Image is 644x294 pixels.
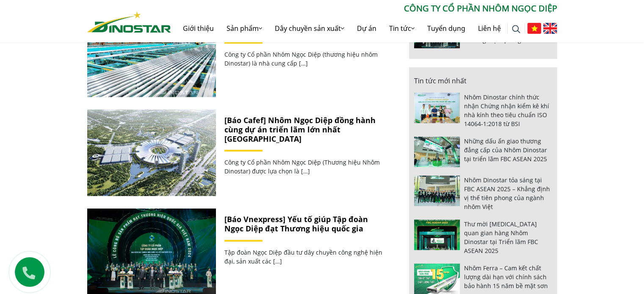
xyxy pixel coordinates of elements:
[220,15,268,42] a: Sản phẩm
[414,264,460,294] img: Nhôm Ferra – Cam kết chất lượng dài hạn với chính sách bảo hành 15 năm bề mặt sơn
[351,15,383,42] a: Dự án
[414,176,460,206] img: Nhôm Dinostar tỏa sáng tại FBC ASEAN 2025 – Khẳng định vị thế tiên phong của ngành nhôm Việt
[87,11,216,97] img: [Báo VnExpress] Nhôm Ngọc Diệp đồng hành cùng dự án triển lãm quy mô 90 ha
[464,93,549,128] a: Nhôm Dinostar chính thức nhận Chứng nhận kiểm kê khí nhà kính theo tiêu chuẩn ISO 14064-1:2018 từ...
[87,110,216,196] img: [Báo Cafef] Nhôm Ngọc Diệp đồng hành cùng dự án triển lãm lớn nhất Đông Nam Á
[414,137,460,167] img: Những dấu ấn giao thương đẳng cấp của Nhôm Dinostar tại triển lãm FBC ASEAN 2025
[87,11,171,33] img: Nhôm Dinostar
[171,2,557,15] p: CÔNG TY CỔ PHẦN NHÔM NGỌC DIỆP
[464,137,547,163] a: Những dấu ấn giao thương đẳng cấp của Nhôm Dinostar tại triển lãm FBC ASEAN 2025
[543,23,557,34] img: English
[464,220,538,255] a: Thư mời [MEDICAL_DATA] quan gian hàng Nhôm Dinostar tại Triển lãm FBC ASEAN 2025
[224,214,368,234] a: [Báo Vnexpress] Yếu tố giúp Tập đoàn Ngọc Diệp đạt Thương hiệu quốc gia
[414,93,460,123] img: Nhôm Dinostar chính thức nhận Chứng nhận kiểm kê khí nhà kính theo tiêu chuẩn ISO 14064-1:2018 từ...
[224,158,388,176] p: Công ty Cổ phần Nhôm Ngọc Diệp (Thương hiệu Nhôm Dinostar) được lựa chọn là […]
[414,76,552,86] p: Tin tức mới nhất
[527,23,541,34] img: Tiếng Việt
[224,248,388,266] p: Tập đoàn Ngọc Diệp đầu tư dây chuyền công nghệ hiện đại, sản xuất các […]
[268,15,351,42] a: Dây chuyền sản xuất
[464,176,550,211] a: Nhôm Dinostar tỏa sáng tại FBC ASEAN 2025 – Khẳng định vị thế tiên phong của ngành nhôm Việt
[472,15,507,42] a: Liên hệ
[177,15,220,42] a: Giới thiệu
[87,11,216,97] a: [Báo VnExpress] Nhôm Ngọc Diệp đồng hành cùng dự án triển lãm quy mô 90 ha
[224,50,388,68] p: Công ty Cổ phần Nhôm Ngọc Diệp (thương hiệu nhôm Dinostar) là nhà cung cấp […]
[414,220,460,250] img: Thư mời tham quan gian hàng Nhôm Dinostar tại Triển lãm FBC ASEAN 2025
[224,115,376,143] a: [Báo Cafef] Nhôm Ngọc Diệp đồng hành cùng dự án triển lãm lớn nhất [GEOGRAPHIC_DATA]
[383,15,421,42] a: Tin tức
[512,25,520,33] img: search
[464,264,548,290] a: Nhôm Ferra – Cam kết chất lượng dài hạn với chính sách bảo hành 15 năm bề mặt sơn
[87,110,216,196] a: [Báo Cafef] Nhôm Ngọc Diệp đồng hành cùng dự án triển lãm lớn nhất Đông Nam Á
[421,15,472,42] a: Tuyển dụng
